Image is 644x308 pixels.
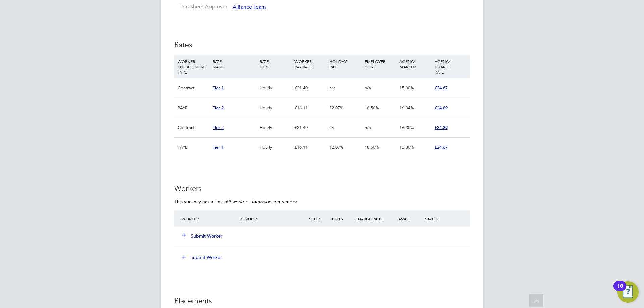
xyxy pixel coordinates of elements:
div: RATE NAME [211,55,258,73]
div: PAYE [176,138,211,157]
span: 18.50% [365,105,379,111]
h3: Workers [174,184,470,194]
div: EMPLOYER COST [363,55,398,73]
div: £21.40 [293,118,328,137]
h3: Rates [174,40,470,50]
p: This vacancy has a limit of per vendor. [174,199,470,205]
span: £24.67 [435,85,448,91]
button: Submit Worker [177,252,227,263]
span: £24.67 [435,144,448,150]
span: Alliance Team [233,4,266,10]
div: AGENCY CHARGE RATE [433,55,468,78]
span: 12.07% [329,105,344,111]
span: 16.30% [399,125,414,130]
div: Cmts [330,212,354,225]
div: Worker [180,212,238,225]
span: £24.89 [435,125,448,130]
em: 9 worker submissions [228,199,273,205]
div: PAYE [176,98,211,118]
span: 16.34% [399,105,414,111]
div: Contract [176,78,211,98]
div: AGENCY MARKUP [398,55,433,73]
div: RATE TYPE [258,55,293,73]
div: Hourly [258,98,293,118]
div: Hourly [258,138,293,157]
span: n/a [365,85,371,91]
span: Tier 1 [213,144,224,150]
span: Tier 2 [213,105,224,111]
button: Open Resource Center, 10 new notifications [617,281,639,303]
div: Status [423,212,470,225]
h3: Placements [174,296,470,306]
button: Submit Worker [182,233,223,239]
span: n/a [329,125,336,130]
div: Score [307,212,330,225]
div: Vendor [238,212,307,225]
span: n/a [329,85,336,91]
div: £21.40 [293,78,328,98]
span: 15.30% [399,85,414,91]
div: Hourly [258,78,293,98]
span: 12.07% [329,144,344,150]
label: Timesheet Approver [174,3,227,10]
div: WORKER ENGAGEMENT TYPE [176,55,211,78]
div: Contract [176,118,211,137]
span: Tier 1 [213,85,224,91]
span: £24.89 [435,105,448,111]
span: 15.30% [399,144,414,150]
div: Charge Rate [354,212,388,225]
span: n/a [365,125,371,130]
div: £16.11 [293,98,328,118]
span: 18.50% [365,144,379,150]
div: HOLIDAY PAY [328,55,363,73]
div: Hourly [258,118,293,137]
span: Tier 2 [213,125,224,130]
div: 10 [617,286,623,295]
div: Avail [388,212,423,225]
div: WORKER PAY RATE [293,55,328,73]
div: £16.11 [293,138,328,157]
